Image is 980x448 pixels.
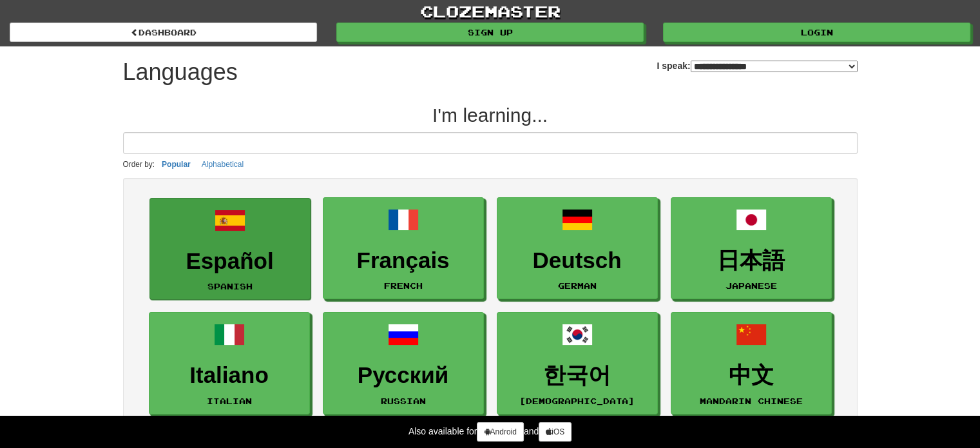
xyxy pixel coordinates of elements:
[558,281,597,290] small: German
[678,363,825,388] h3: 中文
[207,282,253,291] small: Spanish
[330,248,477,273] h3: Français
[657,59,857,72] label: I speak:
[504,363,651,388] h3: 한국어
[323,312,484,414] a: РусскийRussian
[725,281,777,290] small: Japanese
[123,160,155,169] small: Order by:
[519,396,635,405] small: [DEMOGRAPHIC_DATA]
[198,157,247,171] button: Alphabetical
[123,59,238,85] h1: Languages
[663,23,970,42] a: Login
[671,197,832,300] a: 日本語Japanese
[381,396,426,405] small: Russian
[678,248,825,273] h3: 日本語
[497,197,658,300] a: DeutschGerman
[207,396,252,405] small: Italian
[149,198,311,300] a: EspañolSpanish
[157,249,303,274] h3: Español
[384,281,423,290] small: French
[330,363,477,388] h3: Русский
[123,104,858,126] h2: I'm learning...
[539,422,572,442] a: iOS
[156,363,303,388] h3: Italiano
[691,61,858,72] select: I speak:
[336,23,644,42] a: Sign up
[323,197,484,300] a: FrançaisFrench
[158,157,195,171] button: Popular
[700,396,803,405] small: Mandarin Chinese
[10,23,317,42] a: dashboard
[504,248,651,273] h3: Deutsch
[149,312,310,414] a: ItalianoItalian
[477,422,523,442] a: Android
[497,312,658,414] a: 한국어[DEMOGRAPHIC_DATA]
[671,312,832,414] a: 中文Mandarin Chinese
